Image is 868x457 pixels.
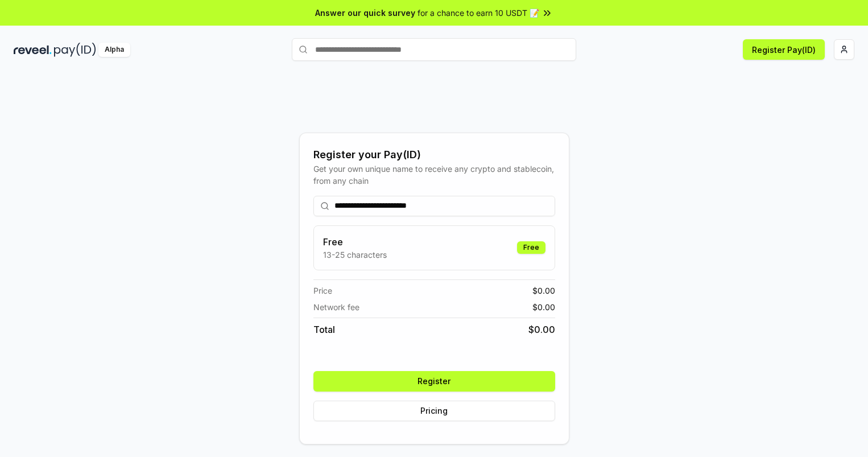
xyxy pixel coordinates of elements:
[313,401,555,421] button: Pricing
[313,147,555,163] div: Register your Pay(ID)
[743,39,825,60] button: Register Pay(ID)
[532,285,555,297] span: $ 0.00
[323,249,387,261] p: 13-25 characters
[98,43,130,57] div: Alpha
[14,43,52,57] img: reveel_dark
[313,301,359,313] span: Network fee
[313,371,555,392] button: Register
[517,241,545,254] div: Free
[313,323,335,336] span: Total
[418,7,539,19] span: for a chance to earn 10 USDT 📝
[54,43,96,57] img: pay_id
[532,301,555,313] span: $ 0.00
[313,285,332,297] span: Price
[528,323,555,336] span: $ 0.00
[315,7,415,19] span: Answer our quick survey
[323,235,387,249] h3: Free
[313,163,555,187] div: Get your own unique name to receive any crypto and stablecoin, from any chain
